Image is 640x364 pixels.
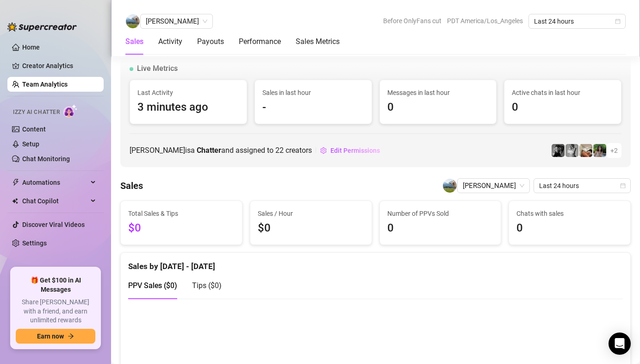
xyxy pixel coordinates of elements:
[552,144,565,157] img: Kennedy (VIP)
[275,146,284,155] span: 22
[565,144,578,157] img: Kennedy (Free)
[137,99,239,116] span: 3 minutes ago
[22,155,70,163] a: Chat Monitoring
[22,58,96,73] a: Creator Analytics
[447,14,523,28] span: PDT America/Los_Angeles
[579,144,592,157] img: Chloe (VIP)
[22,81,68,88] a: Team Analytics
[22,44,40,51] a: Home
[13,108,60,117] span: Izzy AI Chatter
[7,22,77,31] img: logo-BBDzfeDw.svg
[239,36,281,47] div: Performance
[516,208,623,219] span: Chats with sales
[63,104,78,118] img: AI Chatter
[128,220,235,237] span: $0
[125,36,143,47] div: Sales
[387,99,489,116] span: 0
[463,179,524,193] span: Anjely Luna
[387,208,494,219] span: Number of PPVs Sold
[146,14,207,28] span: Anjely Luna
[262,99,364,116] span: -
[128,208,235,219] span: Total Sales & Tips
[137,63,178,74] span: Live Metrics
[516,220,623,237] span: 0
[22,126,46,133] a: Content
[539,179,625,193] span: Last 24 hours
[137,88,239,98] span: Last Activity
[16,276,95,294] span: 🎁 Get $100 in AI Messages
[620,183,626,188] span: calendar
[128,253,623,273] div: Sales by [DATE] - [DATE]
[126,14,140,28] img: Anjely Luna
[22,221,85,228] a: Discover Viral Videos
[16,329,95,344] button: Earn nowarrow-right
[12,198,18,204] img: Chat Copilot
[22,194,88,208] span: Chat Copilot
[387,220,494,237] span: 0
[128,281,177,290] span: PPV Sales ( $0 )
[158,36,182,47] div: Activity
[296,36,340,47] div: Sales Metrics
[258,208,364,219] span: Sales / Hour
[383,14,441,28] span: Before OnlyFans cut
[512,88,614,98] span: Active chats in last hour
[37,333,64,340] span: Earn now
[320,143,380,158] button: Edit Permissions
[320,147,327,154] span: setting
[258,220,364,237] span: $0
[197,36,224,47] div: Payouts
[12,179,19,186] span: thunderbolt
[609,333,631,355] div: Open Intercom Messenger
[22,175,88,190] span: Automations
[120,179,143,192] h4: Sales
[593,144,606,157] img: Chloe (Free)
[16,298,95,325] span: Share [PERSON_NAME] with a friend, and earn unlimited rewards
[330,147,380,154] span: Edit Permissions
[22,140,39,148] a: Setup
[534,14,620,28] span: Last 24 hours
[610,145,618,156] span: + 2
[443,179,457,193] img: Anjely Luna
[130,144,312,156] span: [PERSON_NAME] is a and assigned to creators
[22,239,47,247] a: Settings
[68,333,74,339] span: arrow-right
[512,99,614,116] span: 0
[262,88,364,98] span: Sales in last hour
[197,146,221,155] b: Chatter
[615,19,621,24] span: calendar
[387,88,489,98] span: Messages in last hour
[192,281,222,290] span: Tips ( $0 )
